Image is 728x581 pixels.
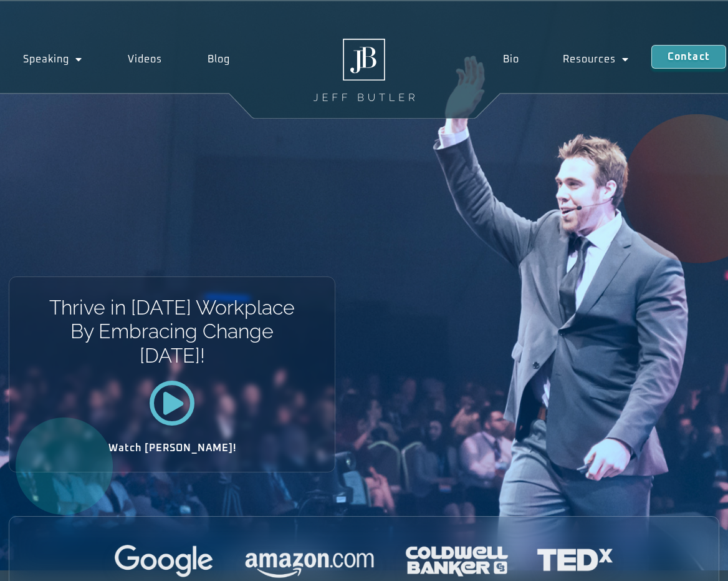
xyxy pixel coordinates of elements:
a: Contact [651,45,726,69]
h2: Watch [PERSON_NAME]! [53,443,291,453]
a: Resources [541,45,651,74]
h1: Thrive in [DATE] Workplace By Embracing Change [DATE]! [49,296,296,368]
nav: Menu [481,45,651,74]
a: Videos [105,45,184,74]
a: Bio [481,45,541,74]
a: Blog [185,45,253,74]
span: Contact [668,52,710,62]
